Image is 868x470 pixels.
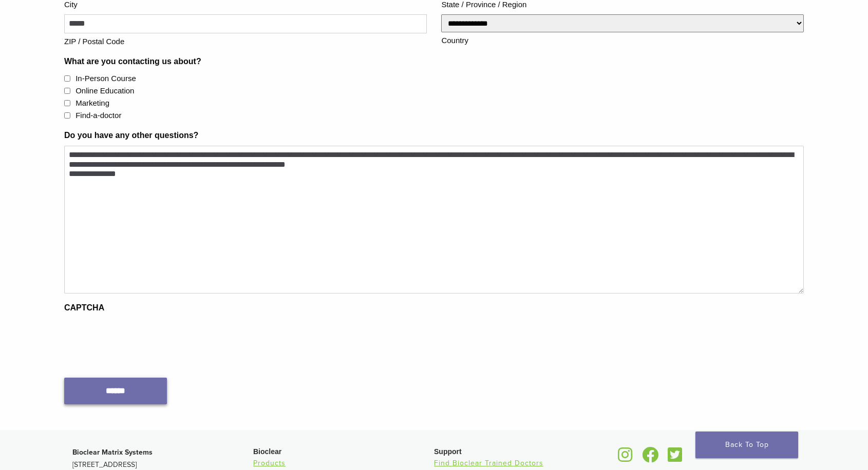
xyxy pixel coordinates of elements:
a: Find Bioclear Trained Doctors [434,459,543,467]
a: Bioclear [615,453,636,463]
span: Support [434,447,462,456]
span: Bioclear [253,447,281,456]
a: Back To Top [695,432,798,458]
label: Online Education [76,85,134,97]
a: Products [253,459,286,467]
label: Find-a-doctor [76,110,121,122]
label: In-Person Course [76,73,136,85]
label: Country [441,32,804,47]
label: ZIP / Postal Code [64,33,427,48]
a: Bioclear [664,453,686,463]
label: Marketing [76,97,109,109]
label: Do you have any other questions? [64,129,198,142]
strong: Bioclear Matrix Systems [72,448,153,457]
legend: What are you contacting us about? [64,55,201,68]
a: Bioclear [638,453,662,463]
label: CAPTCHA [64,302,104,314]
iframe: reCAPTCHA [64,318,220,358]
